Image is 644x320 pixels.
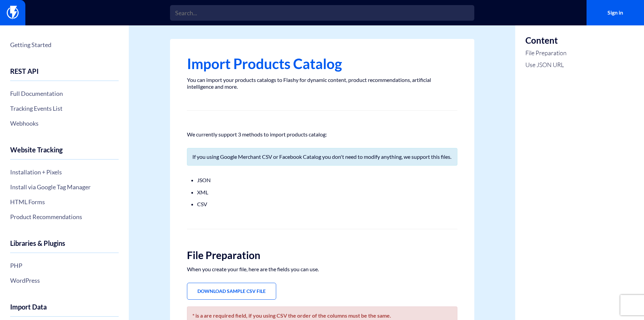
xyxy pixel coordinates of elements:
a: Use JSON URL [525,61,567,69]
a: Download Sample CSV File [187,283,276,300]
h1: Import Products Catalog [187,56,457,71]
a: File Preparation [525,49,567,58]
a: Webhooks [10,118,119,129]
a: WordPress [10,275,119,286]
p: You can import your products catalogs to Flashy for dynamic content, product recommendations, art... [187,77,457,90]
a: PHP [10,260,119,271]
a: Product Recommendations [10,211,119,222]
li: CSV [197,200,447,209]
a: Install via Google Tag Manager [10,181,119,193]
li: XML [197,188,447,197]
b: * is a are required field, if you using CSV the order of the columns must be the same. [192,312,391,319]
p: When you create your file, here are the fields you can use. [187,266,457,273]
a: HTML Forms [10,196,119,208]
li: JSON [197,176,447,185]
a: Tracking Events List [10,103,119,114]
input: Search... [170,5,474,21]
h3: Content [525,36,567,45]
p: We currently support 3 methods to import products catalog: [187,131,457,138]
h2: File Preparation [187,250,457,261]
h4: Libraries & Plugins [10,239,119,253]
p: If you using Google Merchant CSV or Facebook Catalog you don't need to modify anything, we suppor... [192,153,452,160]
h4: Import Data [10,303,119,317]
a: Installation + Pixels [10,166,119,178]
h4: REST API [10,67,119,81]
a: Full Documentation [10,88,119,99]
a: Getting Started [10,39,119,50]
h4: Website Tracking [10,146,119,159]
